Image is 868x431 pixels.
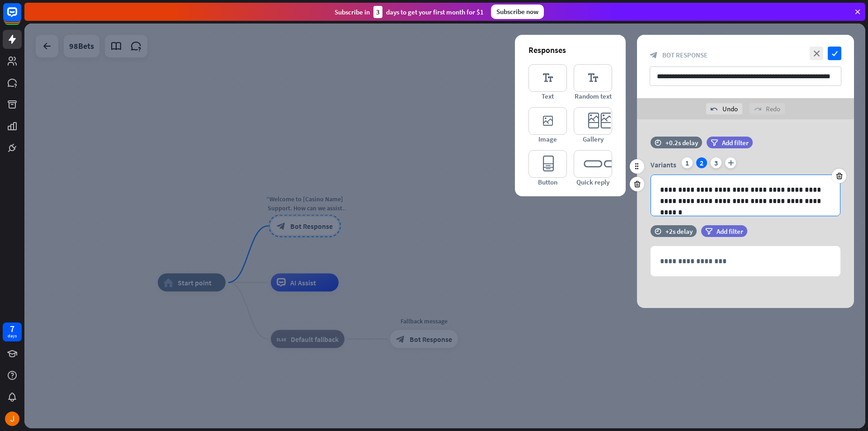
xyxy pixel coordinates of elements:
span: Add filter [722,138,749,147]
div: 7 [10,325,14,333]
i: close [810,47,823,60]
a: 7 days [3,322,22,341]
i: check [828,47,841,60]
span: Variants [651,160,676,169]
i: time [655,139,661,146]
div: 1 [682,157,693,168]
i: filter [711,139,718,146]
i: filter [705,228,712,235]
div: +2s delay [665,227,693,236]
div: Subscribe now [491,5,544,19]
div: 3 [711,157,722,168]
div: +0.2s delay [665,138,698,147]
div: 2 [696,157,707,168]
div: Subscribe in days to get your first month for $1 [335,6,484,18]
button: Open LiveChat chat widget [7,4,34,31]
div: days [8,333,17,339]
i: plus [725,157,736,168]
span: Add filter [717,227,743,236]
span: Bot Response [662,51,708,59]
i: time [655,228,661,234]
i: undo [711,105,718,113]
i: redo [754,105,761,113]
div: Redo [750,103,785,114]
div: Undo [706,103,742,114]
div: 3 [373,6,382,18]
i: block_bot_response [650,51,658,59]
